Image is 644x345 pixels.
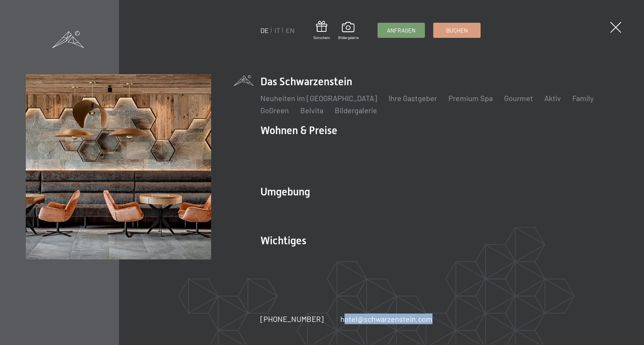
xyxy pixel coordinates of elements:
a: Bildergalerie [335,106,377,115]
a: GoGreen [260,106,289,115]
a: Aktiv [544,94,561,103]
a: Ihre Gastgeber [389,94,437,103]
a: Belvita [300,106,323,115]
a: Family [572,94,594,103]
a: Bildergalerie [338,22,359,40]
span: Gutschein [313,35,330,40]
a: Buchen [434,23,480,37]
img: Wellnesshotels - Bar - Spieltische - Kinderunterhaltung [26,74,211,259]
a: Gourmet [504,94,533,103]
a: DE [260,26,269,34]
span: Anfragen [387,27,415,34]
a: Gutschein [313,21,330,40]
span: [PHONE_NUMBER] [260,314,324,323]
a: EN [286,26,295,34]
a: Anfragen [378,23,425,37]
a: IT [274,26,280,34]
a: Neuheiten im [GEOGRAPHIC_DATA] [260,94,377,103]
a: Premium Spa [448,94,493,103]
a: [PHONE_NUMBER] [260,314,324,324]
span: Bildergalerie [338,35,359,40]
a: hotel@schwarzenstein.com [340,314,432,324]
span: Buchen [446,27,468,34]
